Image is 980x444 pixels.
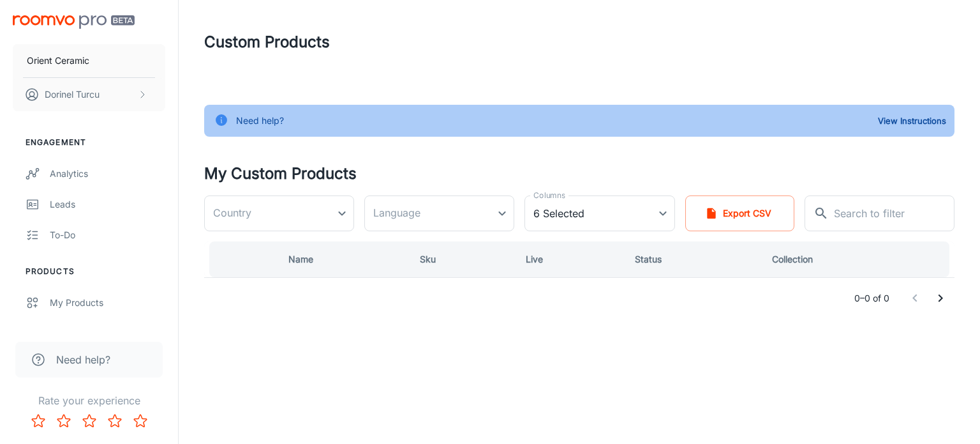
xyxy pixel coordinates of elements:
label: Columns [533,190,565,201]
p: 0–0 of 0 [854,291,889,305]
img: Roomvo PRO Beta [13,15,135,29]
th: Sku [410,241,516,277]
button: View Instructions [875,111,949,130]
div: Analytics [50,167,165,181]
th: Status [625,241,762,277]
div: Need help? [236,109,284,133]
button: Export CSV [685,195,794,231]
div: Update Products [50,326,165,341]
span: Need help? [56,352,110,367]
h1: Custom Products [204,31,330,54]
th: Live [516,241,625,277]
div: To-do [50,228,165,242]
h4: My Custom Products [204,162,954,185]
button: Dorinel Turcu [13,78,165,111]
div: My Products [50,296,165,310]
button: Orient Ceramic [13,44,165,77]
button: Go to next page [928,286,953,311]
th: Name [278,241,410,277]
th: Collection [762,241,954,277]
div: Leads [50,197,165,211]
input: Search to filter [834,195,954,231]
p: Dorinel Turcu [45,88,100,102]
p: Orient Ceramic [27,54,89,68]
div: 6 Selected [524,195,674,231]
